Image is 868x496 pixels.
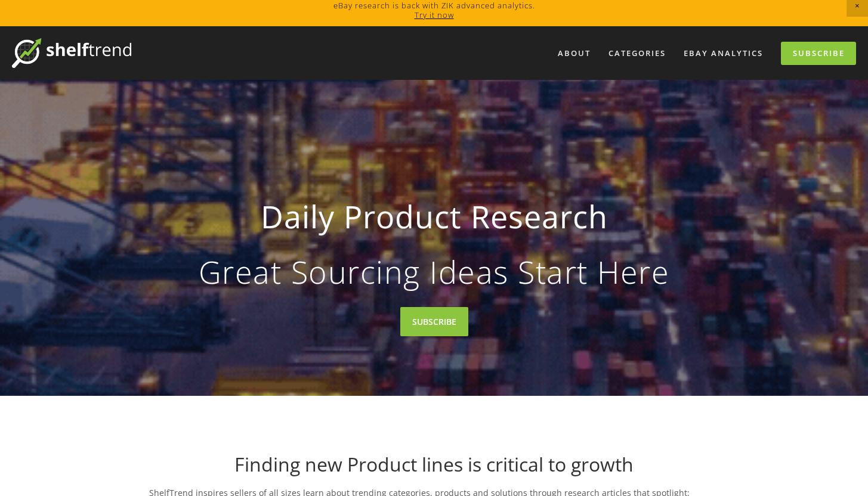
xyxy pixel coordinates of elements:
a: About [550,44,598,63]
h1: Finding new Product lines is critical to growth [149,453,719,476]
a: eBay Analytics [676,44,771,63]
a: Subscribe [781,42,856,65]
div: Categories [601,44,674,63]
a: SUBSCRIBE [400,307,468,336]
img: ShelfTrend [12,38,131,68]
a: Try it now [415,10,454,20]
p: Great Sourcing Ideas Start Here [168,256,700,287]
strong: Daily Product Research [168,188,700,244]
